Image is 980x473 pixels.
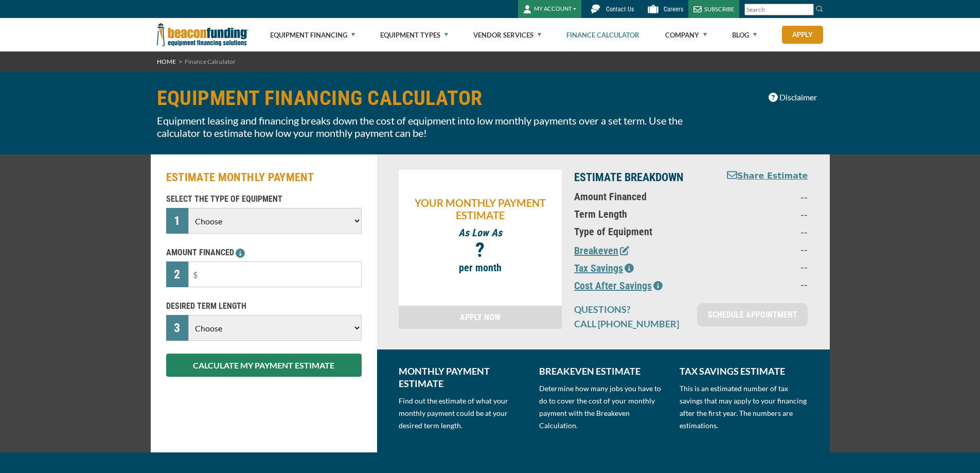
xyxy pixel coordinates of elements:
[574,243,629,258] button: Breakeven
[718,225,808,238] p: --
[664,6,683,13] span: Careers
[404,261,557,274] p: per month
[574,278,663,293] button: Cost After Savings
[399,306,562,329] a: APPLY NOW
[803,6,811,14] a: Clear search text
[566,19,639,51] a: Finance Calculator
[166,170,362,185] h2: ESTIMATE MONTHLY PAYMENT
[718,278,808,290] p: --
[473,19,541,51] a: Vendor Services
[697,303,808,326] a: SCHEDULE APPOINTMENT
[744,4,814,15] input: Search
[574,225,705,238] p: Type of Equipment
[779,91,817,103] span: Disclaimer
[399,395,527,432] p: Find out the estimate of what your monthly payment could be at your desired term length.
[185,58,236,65] span: Finance Calculator
[718,243,808,255] p: --
[574,318,685,330] p: CALL [PHONE_NUMBER]
[404,197,557,221] p: YOUR MONTHLY PAYMENT ESTIMATE
[680,382,808,432] p: This is an estimated number of tax savings that may apply to your financing after the first year....
[157,18,248,51] img: Beacon Funding Corporation logo
[380,19,448,51] a: Equipment Types
[270,19,355,51] a: Equipment Financing
[665,19,707,51] a: Company
[404,244,557,256] p: ?
[166,261,189,287] div: 2
[157,114,710,139] p: Equipment leasing and financing breaks down the cost of equipment into low monthly payments over ...
[574,260,634,276] button: Tax Savings
[574,208,705,220] p: Term Length
[166,247,362,259] p: AMOUNT FINANCED
[157,87,710,109] h1: EQUIPMENT FINANCING CALCULATOR
[680,365,808,377] p: TAX SAVINGS ESTIMATE
[166,354,362,377] button: CALCULATE MY PAYMENT ESTIMATE
[782,26,823,44] a: Apply
[574,170,705,185] p: ESTIMATE BREAKDOWN
[606,6,634,13] span: Contact Us
[718,260,808,273] p: --
[815,5,824,13] img: Search
[574,303,685,316] p: QUESTIONS?
[762,87,824,107] button: Disclaimer
[727,170,808,183] button: Share Estimate
[574,190,705,203] p: Amount Financed
[399,365,527,390] p: MONTHLY PAYMENT ESTIMATE
[166,300,362,312] p: DESIRED TERM LENGTH
[157,58,176,65] a: HOME
[188,261,361,287] input: $
[732,19,757,51] a: Blog
[718,208,808,220] p: --
[539,365,667,377] p: BREAKEVEN ESTIMATE
[166,315,189,341] div: 3
[166,193,362,205] p: SELECT THE TYPE OF EQUIPMENT
[166,208,189,234] div: 1
[404,226,557,239] p: As Low As
[539,382,667,432] p: Determine how many jobs you have to do to cover the cost of your monthly payment with the Breakev...
[718,190,808,203] p: --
